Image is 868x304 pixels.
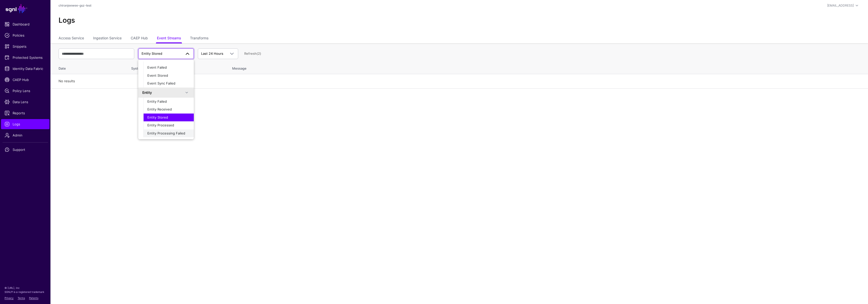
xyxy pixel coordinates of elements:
button: Entity Received [143,105,194,114]
span: Entity Stored [142,51,162,56]
a: Identity Data Fabric [1,64,49,74]
span: Support [5,147,46,152]
a: Transforms [190,34,208,43]
div: [EMAIL_ADDRESS] [827,3,854,8]
a: Data Lens [1,97,49,107]
a: CAEP Hub [1,75,49,85]
span: Entity Failed [147,99,167,103]
td: No results [50,74,868,89]
span: Event Failed [147,65,167,69]
span: Event Stored [147,73,168,77]
button: Entity Processing Failed [143,129,194,137]
p: SGNL® is a registered trademark [5,290,46,294]
span: Last 24 Hours [201,51,223,56]
a: Admin [1,130,49,140]
a: Access Service [59,34,84,43]
span: Entity Processed [147,123,174,127]
a: Reports [1,108,49,118]
span: Entity Received [147,107,172,111]
button: Event Sync Failed [143,79,194,88]
a: Patents [29,296,38,299]
span: Protected Systems [5,55,46,60]
a: Snippets [1,41,49,51]
span: Entity Stored [147,115,168,119]
span: Event Sync Failed [147,81,175,85]
a: Dashboard [1,19,49,29]
button: Entity Processed [143,121,194,129]
a: Privacy [5,296,14,299]
button: Event Failed [143,64,194,72]
span: Policies [5,33,46,38]
button: Entity Failed [143,98,194,106]
div: Entity [142,90,184,95]
a: Ingestion Service [93,34,122,43]
span: Entity Processing Failed [147,131,185,135]
a: Protected Systems [1,52,49,63]
a: Policy Lens [1,86,49,96]
th: System of Record Name [126,61,227,74]
th: Date [50,61,126,74]
span: Snippets [5,44,46,49]
h2: Logs [59,16,860,25]
span: Dashboard [5,22,46,27]
a: Logs [1,119,49,129]
span: Identity Data Fabric [5,66,46,71]
span: Logs [5,122,46,127]
span: CAEP Hub [5,77,46,82]
th: Message [227,61,868,74]
span: Reports [5,110,46,116]
a: Terms [18,296,25,299]
a: CAEP Hub [131,34,148,43]
button: Entity Stored [143,114,194,122]
span: Policy Lens [5,88,46,93]
a: SGNL [3,3,47,14]
span: Data Lens [5,99,46,104]
span: Admin [5,133,46,138]
a: Policies [1,30,49,40]
button: Event Stored [143,72,194,80]
a: Refresh (2) [244,51,261,56]
p: © [URL], Inc [5,286,46,290]
a: chiranjeewee-gsz-test [59,4,91,7]
a: Event Streams [157,34,181,43]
